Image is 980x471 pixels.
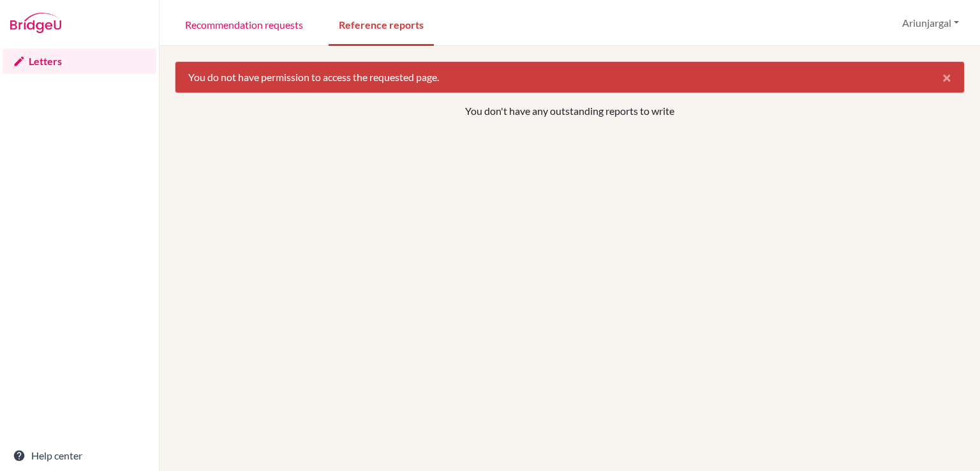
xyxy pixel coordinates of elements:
[942,68,951,86] span: ×
[175,61,965,93] div: You do not have permission to access the requested page.
[329,2,434,46] a: Reference reports
[930,62,964,93] button: Close
[3,49,156,74] a: Letters
[10,13,61,33] img: Bridge-U
[896,11,965,35] button: Ariunjargal
[175,2,313,46] a: Recommendation requests
[250,103,889,119] p: You don't have any outstanding reports to write
[3,443,156,468] a: Help center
